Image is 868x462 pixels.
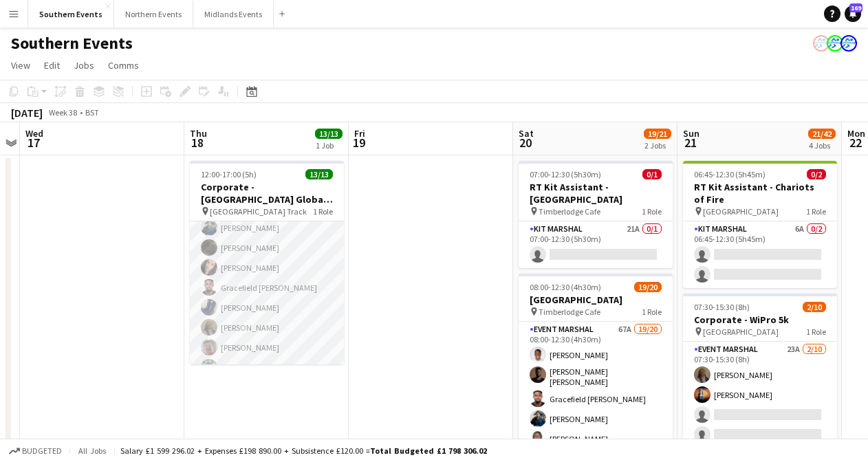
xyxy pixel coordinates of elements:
span: Edit [44,59,60,71]
span: 21/42 [808,129,836,139]
span: 06:45-12:30 (5h45m) [694,169,766,179]
span: 13/13 [315,129,343,139]
div: BST [85,107,99,118]
span: 17 [23,135,43,151]
span: 21 [681,135,699,151]
span: All jobs [76,445,109,456]
button: Midlands Events [193,1,274,27]
span: 0/1 [642,169,662,179]
a: Jobs [68,56,100,74]
div: [DATE] [11,106,43,120]
span: 07:00-12:30 (5h30m) [530,169,601,179]
h3: Corporate - WiPro 5k [683,313,837,326]
span: 19/21 [644,129,671,139]
span: Sat [519,127,534,140]
span: Fri [354,127,365,140]
span: Mon [847,127,865,140]
span: Budgeted [22,446,62,456]
h3: RT Kit Assistant - Chariots of Fire [683,181,837,206]
span: 22 [845,135,865,151]
div: 4 Jobs [809,140,835,151]
button: Northern Events [114,1,193,27]
span: [GEOGRAPHIC_DATA] [703,327,779,337]
span: Thu [190,127,207,140]
span: 20 [517,135,534,151]
span: 1 Role [806,206,826,217]
a: View [6,56,36,74]
span: [GEOGRAPHIC_DATA] [703,206,779,217]
span: 07:30-15:30 (8h) [694,302,750,312]
a: 169 [845,5,861,22]
app-job-card: 07:00-12:30 (5h30m)0/1RT Kit Assistant - [GEOGRAPHIC_DATA] Timberlodge Cafe1 RoleKit Marshal21A0/... [519,161,673,268]
span: Timberlodge Cafe [539,307,600,317]
span: 1 Role [642,206,662,217]
h3: RT Kit Assistant - [GEOGRAPHIC_DATA] [519,181,673,206]
span: 2/10 [803,302,826,312]
a: Edit [39,56,65,74]
h3: Corporate - [GEOGRAPHIC_DATA] Global 5k [190,181,344,206]
span: 1 Role [806,327,826,337]
app-card-role: [PERSON_NAME][PERSON_NAME][PERSON_NAME][PERSON_NAME][PERSON_NAME][PERSON_NAME]Gracefield [PERSON_... [190,91,344,381]
span: 1 Role [313,206,333,217]
app-user-avatar: RunThrough Events [840,35,857,52]
span: View [11,59,30,71]
app-user-avatar: RunThrough Events [813,35,829,52]
span: 13/13 [305,169,333,179]
span: 19/20 [634,282,662,292]
app-job-card: 06:45-12:30 (5h45m)0/2RT Kit Assistant - Chariots of Fire [GEOGRAPHIC_DATA]1 RoleKit Marshal6A0/2... [683,161,837,288]
span: Sun [683,127,699,140]
button: Southern Events [28,1,114,27]
h1: Southern Events [11,33,133,54]
span: Timberlodge Cafe [539,206,600,217]
span: 08:00-12:30 (4h30m) [530,282,601,292]
div: 1 Job [316,140,342,151]
button: Budgeted [7,443,64,459]
span: 19 [352,135,365,151]
a: Comms [102,56,144,74]
span: Total Budgeted £1 798 306.02 [370,445,487,456]
app-user-avatar: RunThrough Events [827,35,843,52]
span: 0/2 [807,169,826,179]
div: 2 Jobs [644,140,671,151]
div: Salary £1 599 296.02 + Expenses £198 890.00 + Subsistence £120.00 = [120,445,487,456]
span: 12:00-17:00 (5h) [201,169,257,179]
span: 169 [849,3,862,12]
span: Week 38 [45,107,80,118]
span: Comms [108,59,139,71]
h3: [GEOGRAPHIC_DATA] [519,294,673,306]
app-card-role: Kit Marshal21A0/107:00-12:30 (5h30m) [519,221,673,268]
span: Jobs [74,59,94,71]
span: 1 Role [642,307,662,317]
span: 18 [188,135,207,151]
app-job-card: 12:00-17:00 (5h)13/13Corporate - [GEOGRAPHIC_DATA] Global 5k [GEOGRAPHIC_DATA] Track1 Role[PERSON... [190,161,344,364]
app-card-role: Kit Marshal6A0/206:45-12:30 (5h45m) [683,221,837,288]
span: [GEOGRAPHIC_DATA] Track [210,206,307,217]
span: Wed [25,127,43,140]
